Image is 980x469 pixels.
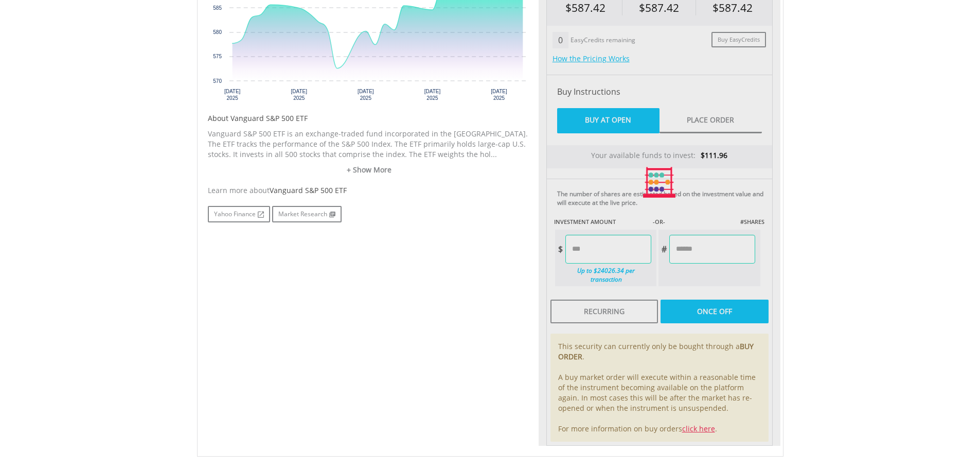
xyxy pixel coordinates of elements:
text: [DATE] 2025 [224,89,240,101]
text: [DATE] 2025 [358,89,374,101]
text: 585 [213,5,222,11]
div: Learn more about [208,185,531,196]
text: [DATE] 2025 [291,89,307,101]
text: 570 [213,78,222,84]
text: 575 [213,54,222,59]
p: Vanguard S&P 500 ETF is an exchange-traded fund incorporated in the [GEOGRAPHIC_DATA]. The ETF tr... [208,129,531,160]
text: 580 [213,29,222,35]
h5: About Vanguard S&P 500 ETF [208,113,531,124]
span: Vanguard S&P 500 ETF [270,185,347,195]
a: Market Research [272,206,342,222]
text: [DATE] 2025 [424,89,440,101]
a: + Show More [208,165,531,175]
a: Yahoo Finance [208,206,270,222]
text: [DATE] 2025 [491,89,507,101]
